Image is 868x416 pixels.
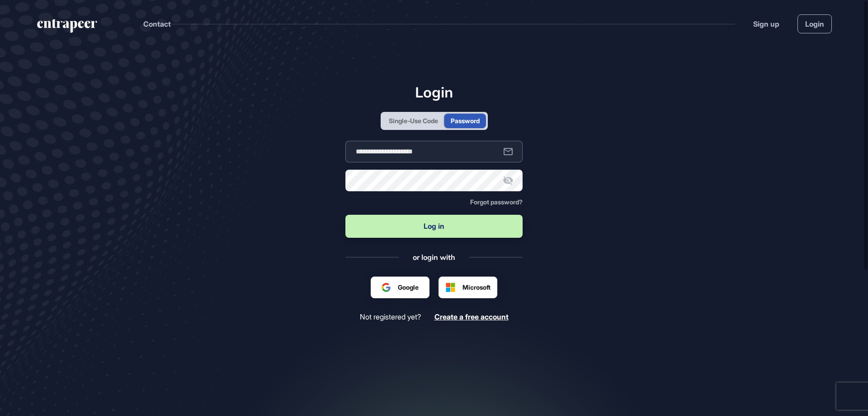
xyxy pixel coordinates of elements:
div: or login with [413,252,455,262]
span: Forgot password? [470,198,523,206]
a: Sign up [753,18,779,29]
a: Forgot password? [470,199,523,206]
span: Not registered yet? [360,313,421,321]
span: Microsoft [462,282,491,292]
div: Single-Use Code [389,116,438,125]
a: entrapeer-logo [36,19,98,36]
div: Password [451,116,480,125]
button: Contact [143,18,171,30]
a: Login [797,14,832,33]
h1: Login [345,83,523,101]
a: Create a free account [434,313,509,321]
button: Log in [345,215,523,238]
